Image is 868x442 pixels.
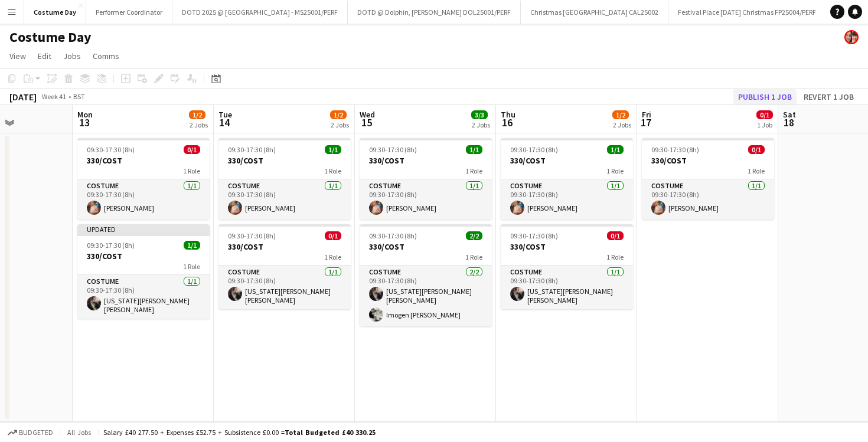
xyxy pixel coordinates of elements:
button: DOTD @ Dolphin, [PERSON_NAME] DOL25001/PERF [348,1,521,24]
span: 09:30-17:30 (8h) [510,231,558,240]
h3: 330/COST [501,241,633,252]
span: Tue [218,109,232,120]
span: Comms [93,51,119,61]
span: 1 Role [324,253,341,261]
app-job-card: 09:30-17:30 (8h)2/2330/COST1 RoleCostume2/209:30-17:30 (8h)[US_STATE][PERSON_NAME] [PERSON_NAME]I... [360,224,492,326]
span: 1/1 [184,241,200,250]
app-job-card: 09:30-17:30 (8h)0/1330/COST1 RoleCostume1/109:30-17:30 (8h)[PERSON_NAME] [77,138,210,220]
span: 09:30-17:30 (8h) [651,145,699,154]
span: 17 [640,116,651,129]
a: View [5,48,31,64]
button: Performer Coordinator [86,1,172,24]
button: Festival Place [DATE] Christmas FP25004/PERF [668,1,826,24]
div: 1 Job [757,120,772,129]
span: Mon [77,109,93,120]
h3: 330/COST [77,155,210,166]
h1: Costume Day [9,28,92,46]
span: 09:30-17:30 (8h) [228,145,276,154]
div: Salary £40 277.50 + Expenses £52.75 + Subsistence £0.00 = [103,428,376,437]
div: [DATE] [9,91,37,103]
h3: 330/COST [642,155,774,166]
span: 09:30-17:30 (8h) [510,145,558,154]
button: Christmas [GEOGRAPHIC_DATA] CAL25002 [521,1,668,24]
span: 18 [781,116,796,129]
app-user-avatar: Performer Department [844,30,859,44]
button: DOTD 2025 @ [GEOGRAPHIC_DATA] - MS25001/PERF [172,1,348,24]
span: Sat [783,109,796,120]
h3: 330/COST [218,155,351,166]
div: 2 Jobs [472,120,490,129]
span: 1/1 [325,145,341,154]
span: 15 [358,116,375,129]
app-job-card: 09:30-17:30 (8h)1/1330/COST1 RoleCostume1/109:30-17:30 (8h)[PERSON_NAME] [501,138,633,220]
span: 13 [76,116,93,129]
app-job-card: Updated09:30-17:30 (8h)1/1330/COST1 RoleCostume1/109:30-17:30 (8h)[US_STATE][PERSON_NAME] [PERSON... [77,224,210,319]
span: 0/1 [607,231,624,240]
span: 3/3 [471,110,488,119]
span: 0/1 [325,231,341,240]
span: 1 Role [465,253,482,261]
h3: 330/COST [360,241,492,252]
span: All jobs [65,428,93,437]
span: 09:30-17:30 (8h) [369,145,417,154]
app-card-role: Costume1/109:30-17:30 (8h)[PERSON_NAME] [360,179,492,220]
app-job-card: 09:30-17:30 (8h)0/1330/COST1 RoleCostume1/109:30-17:30 (8h)[US_STATE][PERSON_NAME] [PERSON_NAME] [501,224,633,309]
a: Edit [33,48,56,64]
app-card-role: Costume1/109:30-17:30 (8h)[US_STATE][PERSON_NAME] [PERSON_NAME] [77,275,210,319]
app-card-role: Costume1/109:30-17:30 (8h)[PERSON_NAME] [218,179,351,220]
span: 1 Role [465,166,482,175]
a: Jobs [58,48,86,64]
button: Costume Day [24,1,86,24]
app-card-role: Costume1/109:30-17:30 (8h)[PERSON_NAME] [642,179,774,220]
span: Total Budgeted £40 330.25 [285,428,376,437]
h3: 330/COST [501,155,633,166]
span: 0/1 [748,145,765,154]
app-card-role: Costume2/209:30-17:30 (8h)[US_STATE][PERSON_NAME] [PERSON_NAME]Imogen [PERSON_NAME] [360,266,492,326]
div: BST [73,92,85,101]
span: 1 Role [606,253,624,261]
span: 1 Role [606,166,624,175]
button: Budgeted [6,426,55,439]
span: 09:30-17:30 (8h) [87,241,135,250]
h3: 330/COST [218,241,351,252]
span: 0/1 [184,145,200,154]
div: 2 Jobs [331,120,349,129]
span: 1/1 [466,145,482,154]
button: Publish 1 job [733,89,797,104]
span: 16 [499,116,515,129]
span: 14 [217,116,232,129]
span: Jobs [63,51,81,61]
app-job-card: 09:30-17:30 (8h)1/1330/COST1 RoleCostume1/109:30-17:30 (8h)[PERSON_NAME] [360,138,492,220]
span: 1/2 [612,110,629,119]
div: Updated [77,224,210,234]
app-job-card: 09:30-17:30 (8h)0/1330/COST1 RoleCostume1/109:30-17:30 (8h)[PERSON_NAME] [642,138,774,220]
button: Revert 1 job [799,89,859,104]
span: Wed [360,109,375,120]
h3: 330/COST [360,155,492,166]
a: Comms [88,48,124,64]
span: 2/2 [466,231,482,240]
h3: 330/COST [77,251,210,261]
span: Budgeted [19,428,53,437]
span: 09:30-17:30 (8h) [228,231,276,240]
app-card-role: Costume1/109:30-17:30 (8h)[PERSON_NAME] [77,179,210,220]
span: Week 41 [39,92,68,101]
app-card-role: Costume1/109:30-17:30 (8h)[US_STATE][PERSON_NAME] [PERSON_NAME] [218,266,351,309]
span: 1/1 [607,145,624,154]
app-card-role: Costume1/109:30-17:30 (8h)[PERSON_NAME] [501,179,633,220]
span: 1/2 [189,110,205,119]
span: 1 Role [748,166,765,175]
span: 1 Role [324,166,341,175]
app-job-card: 09:30-17:30 (8h)0/1330/COST1 RoleCostume1/109:30-17:30 (8h)[US_STATE][PERSON_NAME] [PERSON_NAME] [218,224,351,309]
app-job-card: 09:30-17:30 (8h)1/1330/COST1 RoleCostume1/109:30-17:30 (8h)[PERSON_NAME] [218,138,351,220]
span: 1 Role [183,166,200,175]
span: View [9,51,26,61]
